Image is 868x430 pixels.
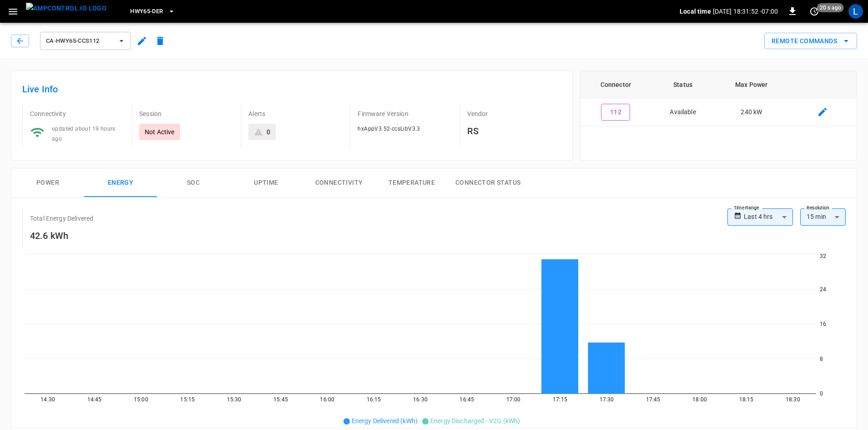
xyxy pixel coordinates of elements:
[848,4,863,19] div: profile-icon
[248,109,343,118] p: Alerts
[744,208,793,226] div: Last 4 hrs
[130,6,163,17] span: HWY65-DER
[713,7,778,16] p: [DATE] 18:31:52 -07:00
[430,417,520,425] span: Energy Discharged - V2G (kWh)
[375,168,448,197] button: Temperature
[30,214,93,223] p: Total Energy Delivered
[126,3,178,20] button: HWY65-DER
[30,109,124,118] p: Connectivity
[320,396,334,402] tspan: 16:00
[358,126,420,132] span: hxAppV3.52-ccsLibV3.3
[134,396,148,402] tspan: 15:00
[692,396,707,402] tspan: 18:00
[553,396,567,402] tspan: 17:15
[46,36,113,46] span: ca-hwy65-ccs112
[715,98,788,126] td: 240 kW
[807,4,822,19] button: set refresh interval
[600,396,614,402] tspan: 17:30
[367,396,381,402] tspan: 16:15
[11,168,84,197] button: Power
[145,127,175,137] p: Not Active
[52,126,116,142] span: updated about 19 hours ago
[646,396,661,402] tspan: 17:45
[273,396,288,402] tspan: 15:45
[30,228,93,243] h6: 42.6 kWh
[84,168,157,197] button: Energy
[820,286,826,293] tspan: 24
[506,396,521,402] tspan: 17:00
[817,3,844,12] span: 20 s ago
[715,71,788,98] th: Max Power
[739,396,754,402] tspan: 18:15
[467,109,561,118] p: Vendor
[303,168,375,197] button: Connectivity
[651,98,715,126] td: Available
[467,124,561,138] h6: RS
[448,168,528,197] button: Connector Status
[807,204,829,212] label: Resolution
[580,71,857,126] table: connector table
[87,396,102,402] tspan: 14:45
[40,32,131,50] button: ca-hwy65-ccs112
[358,109,452,118] p: Firmware Version
[157,168,230,197] button: SOC
[139,109,233,118] p: Session
[820,253,826,259] tspan: 32
[734,204,759,212] label: Time Range
[230,168,303,197] button: Uptime
[413,396,428,402] tspan: 16:30
[820,356,823,362] tspan: 8
[786,396,800,402] tspan: 18:30
[40,396,55,402] tspan: 14:30
[26,3,106,14] img: ampcontrol.io logo
[651,71,715,98] th: Status
[580,71,651,98] th: Connector
[601,104,630,121] button: 112
[352,417,418,425] span: Energy Delivered (kWh)
[22,82,561,96] h6: Live Info
[764,33,857,50] div: remote commands options
[764,33,857,50] button: Remote Commands
[820,390,823,397] tspan: 0
[459,396,474,402] tspan: 16:45
[800,208,846,226] div: 15 min
[267,127,270,137] div: 0
[820,321,826,327] tspan: 16
[180,396,195,402] tspan: 15:15
[680,7,711,16] p: Local time
[227,396,242,402] tspan: 15:30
